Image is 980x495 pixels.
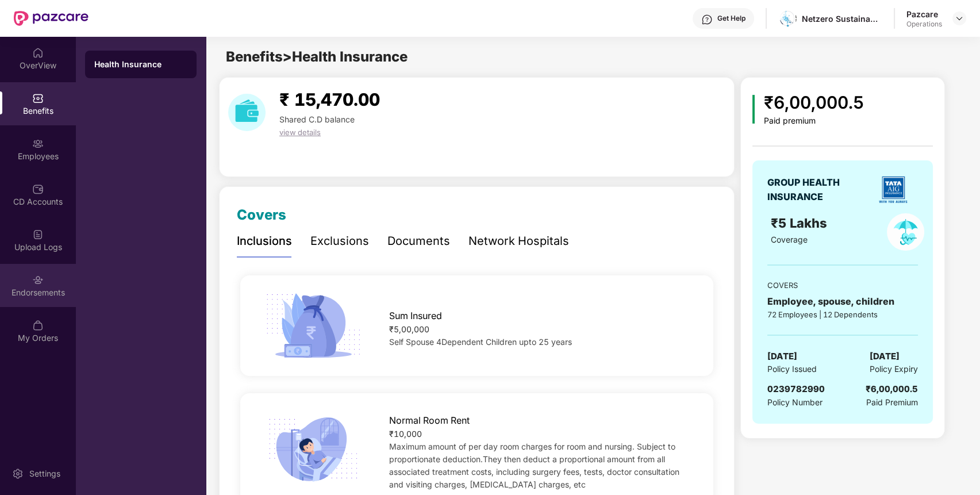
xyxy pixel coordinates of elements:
[866,396,918,409] span: Paid Premium
[262,413,365,485] img: icon
[226,48,408,65] span: Benefits > Health Insurance
[767,397,823,407] span: Policy Number
[468,232,569,250] div: Network Hospitals
[32,138,44,149] img: svg+xml;base64,PHN2ZyBpZD0iRW1wbG95ZWVzIiB4bWxucz0iaHR0cDovL3d3dy53My5vcmcvMjAwMC9zdmciIHdpZHRoPS...
[870,363,918,375] span: Policy Expiry
[767,309,918,320] div: 72 Employees | 12 Dependents
[767,363,817,375] span: Policy Issued
[14,11,89,26] img: New Pazcare Logo
[771,235,808,244] span: Coverage
[279,89,380,110] span: ₹ 15,470.00
[906,20,942,29] div: Operations
[906,9,942,20] div: Pazcare
[32,47,44,59] img: svg+xml;base64,PHN2ZyBpZD0iSG9tZSIgeG1sbnM9Imh0dHA6Ly93d3cudzMub3JnLzIwMDAvc3ZnIiB3aWR0aD0iMjAiIG...
[32,93,44,104] img: svg+xml;base64,PHN2ZyBpZD0iQmVuZWZpdHMiIHhtbG5zPSJodHRwOi8vd3d3LnczLm9yZy8yMDAwL3N2ZyIgd2lkdGg9Ij...
[767,175,868,204] div: GROUP HEALTH INSURANCE
[94,59,187,70] div: Health Insurance
[387,232,450,250] div: Documents
[873,170,913,210] img: insurerLogo
[279,128,321,137] span: view details
[767,279,918,291] div: COVERS
[389,428,692,440] div: ₹10,000
[866,382,918,396] div: ₹6,00,000.5
[237,206,286,223] span: Covers
[887,213,924,251] img: policyIcon
[228,94,266,131] img: download
[771,216,831,231] span: ₹5 Lakhs
[32,320,44,331] img: svg+xml;base64,PHN2ZyBpZD0iTXlfT3JkZXJzIiBkYXRhLW5hbWU9Ik15IE9yZGVycyIgeG1sbnM9Imh0dHA6Ly93d3cudz...
[32,229,44,240] img: svg+xml;base64,PHN2ZyBpZD0iVXBsb2FkX0xvZ3MiIGRhdGEtbmFtZT0iVXBsb2FkIExvZ3MiIHhtbG5zPSJodHRwOi8vd3...
[767,383,825,394] span: 0239782990
[279,114,355,124] span: Shared C.D balance
[870,350,900,363] span: [DATE]
[701,14,713,25] img: svg+xml;base64,PHN2ZyBpZD0iSGVscC0zMngzMiIgeG1sbnM9Imh0dHA6Ly93d3cudzMub3JnLzIwMDAvc3ZnIiB3aWR0aD...
[12,468,24,479] img: svg+xml;base64,PHN2ZyBpZD0iU2V0dGluZy0yMHgyMCIgeG1sbnM9Imh0dHA6Ly93d3cudzMub3JnLzIwMDAvc3ZnIiB3aW...
[780,10,797,27] img: download%20(3).png
[767,350,797,363] span: [DATE]
[32,183,44,195] img: svg+xml;base64,PHN2ZyBpZD0iQ0RfQWNjb3VudHMiIGRhdGEtbmFtZT0iQ0QgQWNjb3VudHMiIHhtbG5zPSJodHRwOi8vd3...
[389,309,442,323] span: Sum Insured
[389,442,679,489] span: Maximum amount of per day room charges for room and nursing. Subject to proportionate deduction.T...
[389,337,572,347] span: Self Spouse 4Dependent Children upto 25 years
[237,232,292,250] div: Inclusions
[764,89,864,116] div: ₹6,00,000.5
[955,14,964,23] img: svg+xml;base64,PHN2ZyBpZD0iRHJvcGRvd24tMzJ4MzIiIHhtbG5zPSJodHRwOi8vd3d3LnczLm9yZy8yMDAwL3N2ZyIgd2...
[310,232,369,250] div: Exclusions
[767,294,918,309] div: Employee, spouse, children
[389,323,692,336] div: ₹5,00,000
[802,13,882,24] div: Netzero Sustainability
[32,274,44,286] img: svg+xml;base64,PHN2ZyBpZD0iRW5kb3JzZW1lbnRzIiB4bWxucz0iaHR0cDovL3d3dy53My5vcmcvMjAwMC9zdmciIHdpZH...
[764,116,864,126] div: Paid premium
[752,95,755,124] img: icon
[262,290,365,362] img: icon
[389,413,470,428] span: Normal Room Rent
[26,468,64,479] div: Settings
[717,14,745,23] div: Get Help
